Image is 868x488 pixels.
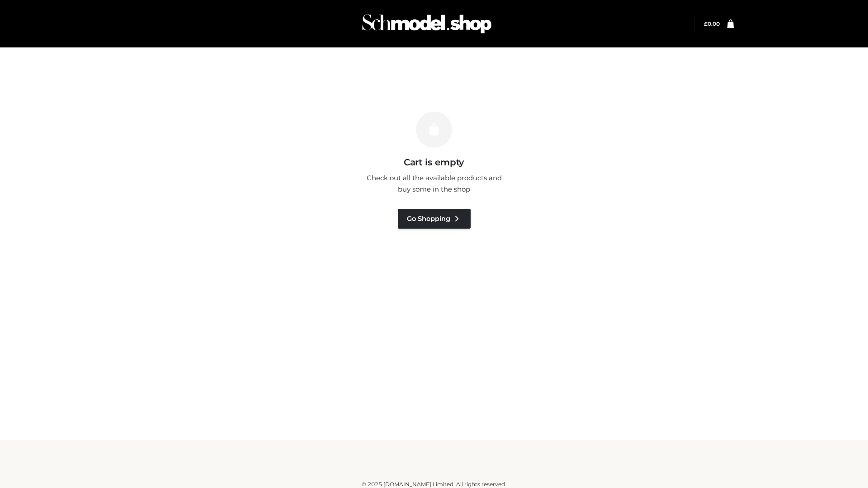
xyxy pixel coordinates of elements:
[704,20,720,27] bdi: 0.00
[362,172,506,195] p: Check out all the available products and buy some in the shop
[398,209,471,229] a: Go Shopping
[155,157,713,168] h3: Cart is empty
[704,20,720,27] a: £0.00
[359,6,495,42] img: Schmodel Admin 964
[704,20,708,27] span: £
